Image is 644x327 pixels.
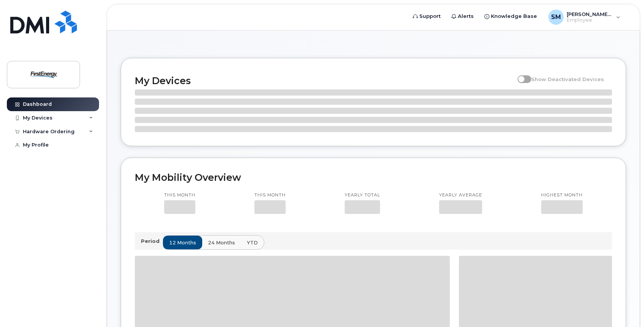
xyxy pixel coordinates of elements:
span: Show Deactivated Devices [531,76,604,82]
input: Show Deactivated Devices [518,72,524,78]
h2: My Devices [135,75,514,86]
span: YTD [247,239,258,246]
p: This month [254,192,286,198]
p: Yearly average [439,192,482,198]
p: Yearly total [345,192,380,198]
p: Highest month [541,192,583,198]
p: This month [164,192,195,198]
span: 24 months [208,239,235,246]
p: Period [141,238,163,245]
h2: My Mobility Overview [135,172,612,183]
